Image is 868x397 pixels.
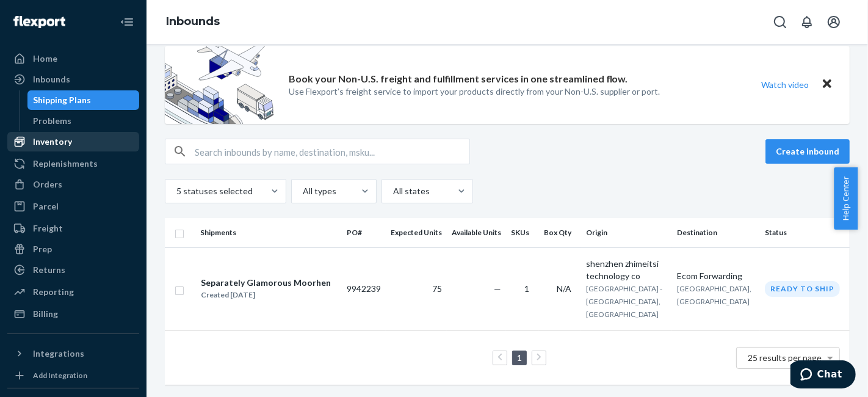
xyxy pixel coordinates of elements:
button: Open account menu [822,10,846,34]
span: — [494,283,501,294]
a: Reporting [7,282,139,302]
a: Home [7,49,139,68]
button: Watch video [753,76,817,93]
span: 25 results per page [748,352,822,363]
a: Prep [7,239,139,259]
ol: breadcrumbs [156,4,230,40]
input: All types [302,185,303,197]
div: Ready to ship [765,281,840,296]
th: Origin [581,218,672,247]
div: Home [33,53,57,65]
div: Ecom Forwarding [677,270,755,282]
th: Available Units [447,218,506,247]
th: Shipments [195,218,342,247]
div: Problems [34,115,72,127]
a: Returns [7,260,139,280]
button: Open notifications [795,10,819,34]
a: Billing [7,304,139,324]
a: Problems [27,111,140,131]
span: [GEOGRAPHIC_DATA] - [GEOGRAPHIC_DATA], [GEOGRAPHIC_DATA] [586,284,662,319]
img: Flexport logo [13,16,65,28]
a: Page 1 is your current page [515,352,524,363]
a: Replenishments [7,154,139,173]
div: Shipping Plans [34,94,92,106]
button: Open Search Box [768,10,792,34]
td: 9942239 [342,247,386,330]
div: Parcel [33,200,59,213]
button: Close Navigation [115,10,139,34]
th: Destination [672,218,760,247]
th: PO# [342,218,386,247]
input: 5 statuses selected [175,185,176,197]
button: Close [819,76,835,93]
span: 75 [432,283,442,294]
button: Create inbound [765,139,850,164]
div: Inbounds [33,73,70,86]
th: Status [760,218,850,247]
span: N/A [557,283,571,294]
a: Parcel [7,197,139,216]
div: Add Integration [33,370,87,381]
div: Separately Glamorous Moorhen [201,277,331,289]
th: SKUs [506,218,539,247]
button: Integrations [7,344,139,363]
div: Replenishments [33,158,98,170]
div: Freight [33,222,63,235]
div: shenzhen zhimeitsi technology co [586,258,667,282]
div: Prep [33,243,52,255]
button: Help Center [834,167,858,230]
input: Search inbounds by name, destination, msku... [195,139,469,164]
div: Returns [33,264,65,276]
th: Expected Units [386,218,447,247]
a: Add Integration [7,368,139,383]
a: Orders [7,175,139,194]
p: Use Flexport’s freight service to import your products directly from your Non-U.S. supplier or port. [289,86,660,98]
a: Inbounds [7,70,139,89]
div: Created [DATE] [201,289,331,301]
div: Orders [33,178,62,191]
a: Shipping Plans [27,90,140,110]
div: Billing [33,308,58,320]
a: Freight [7,219,139,238]
div: Reporting [33,286,74,298]
input: All states [392,185,393,197]
a: Inventory [7,132,139,151]
p: Book your Non-U.S. freight and fulfillment services in one streamlined flow. [289,72,628,86]
span: 1 [524,283,529,294]
span: [GEOGRAPHIC_DATA], [GEOGRAPHIC_DATA] [677,284,751,306]
div: Inventory [33,136,72,148]
th: Box Qty [539,218,581,247]
a: Inbounds [166,15,220,28]
iframe: Opens a widget where you can chat to one of our agents [790,360,856,391]
div: Integrations [33,348,84,360]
